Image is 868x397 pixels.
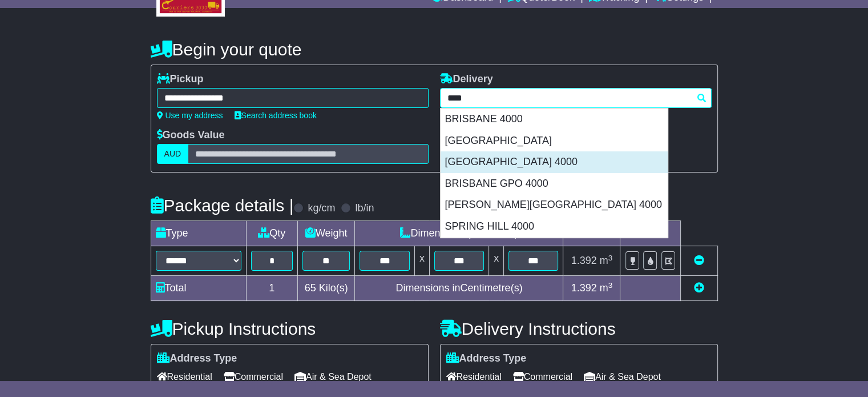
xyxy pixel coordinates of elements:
td: Type [151,221,246,246]
label: Goods Value [157,129,225,142]
td: x [414,246,429,276]
sup: 3 [608,254,613,262]
sup: 3 [608,281,613,290]
h4: Delivery Instructions [440,319,718,338]
a: Remove this item [694,255,704,266]
td: x [489,246,504,276]
td: Kilo(s) [297,276,355,301]
a: Use my address [157,111,223,120]
div: [GEOGRAPHIC_DATA] 4000 [441,151,668,173]
label: AUD [157,144,189,164]
td: Weight [297,221,355,246]
h4: Pickup Instructions [151,319,429,338]
div: BRISBANE 4000 [441,109,668,130]
label: Address Type [157,352,237,365]
div: SPRING HILL 4000 [441,216,668,238]
span: m [600,255,613,266]
label: Pickup [157,73,204,86]
h4: Begin your quote [151,40,718,59]
span: m [600,282,613,294]
label: lb/in [355,202,374,215]
td: Dimensions in Centimetre(s) [355,276,563,301]
span: Air & Sea Depot [294,368,372,386]
h4: Package details | [151,196,294,215]
span: Residential [446,368,502,386]
span: 65 [305,282,316,294]
span: Commercial [513,368,572,386]
a: Add new item [694,282,704,294]
td: 1 [246,276,297,301]
span: Commercial [224,368,283,386]
label: Delivery [440,73,493,86]
td: Dimensions (L x W x H) [355,221,563,246]
label: Address Type [446,352,527,365]
span: Residential [157,368,212,386]
td: Total [151,276,246,301]
div: [PERSON_NAME][GEOGRAPHIC_DATA] 4000 [441,194,668,216]
div: [GEOGRAPHIC_DATA] [441,130,668,152]
div: BRISBANE GPO 4000 [441,173,668,195]
label: kg/cm [308,202,335,215]
a: Search address book [235,111,317,120]
td: Qty [246,221,297,246]
span: 1.392 [571,282,597,294]
span: 1.392 [571,255,597,266]
span: Air & Sea Depot [584,368,661,386]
